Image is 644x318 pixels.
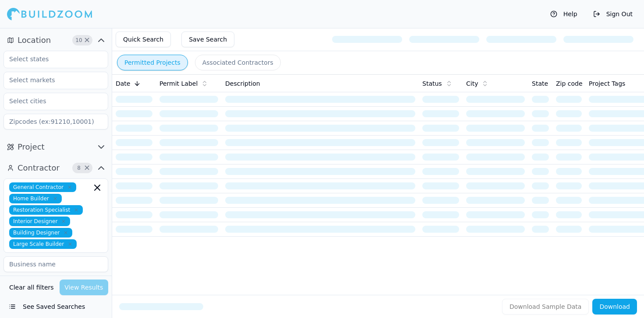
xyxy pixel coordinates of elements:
button: Save Search [181,31,234,47]
span: Contractor [18,162,60,174]
button: Location10Clear Location filters [4,33,108,47]
span: Location [18,34,51,46]
button: Associated Contractors [195,55,281,70]
span: Home Builder [9,194,62,203]
input: Select markets [4,72,97,88]
button: Download [592,299,637,315]
button: Sign Out [589,7,637,21]
span: State [532,79,548,88]
span: Building Designer [9,228,72,238]
button: Quick Search [116,31,171,47]
button: Help [546,7,582,21]
input: Select states [4,51,97,67]
span: Interior Designer [9,217,70,226]
span: General Contractor [9,182,76,192]
button: Permitted Projects [117,55,188,70]
span: Zip code [556,79,583,88]
span: City [466,79,478,88]
span: Description [225,79,260,88]
input: Zipcodes (ex:91210,10001) [4,114,108,129]
button: Contractor8Clear Contractor filters [4,161,108,175]
span: Clear Contractor filters [84,166,90,170]
span: Clear Location filters [84,38,90,42]
input: Business name [4,256,108,272]
span: Project Tags [589,79,625,88]
span: Date [116,79,130,88]
button: Project [4,140,108,154]
span: Project [18,141,45,153]
span: Permit Label [159,79,198,88]
button: See Saved Searches [4,299,108,315]
button: Clear all filters [7,280,56,295]
span: Status [422,79,442,88]
span: 8 [74,164,83,172]
input: Select cities [4,93,97,109]
span: Large Scale Builder [9,239,77,249]
span: Restoration Specialist [9,205,83,215]
span: 10 [74,36,83,45]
